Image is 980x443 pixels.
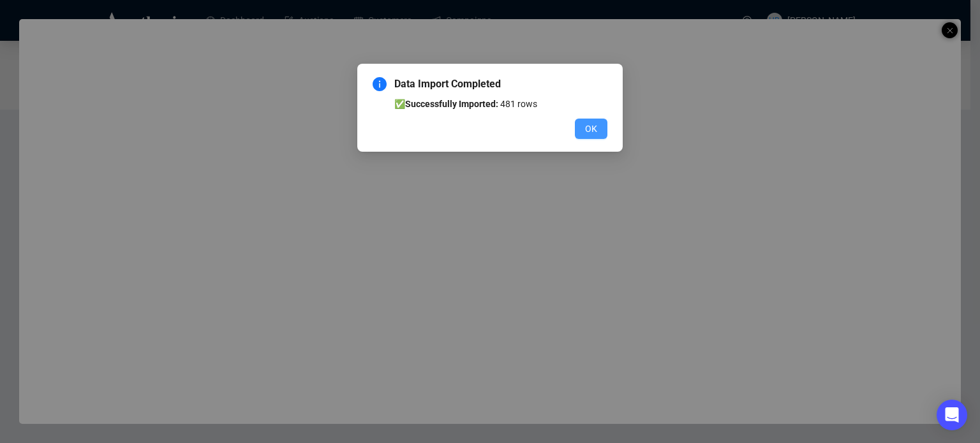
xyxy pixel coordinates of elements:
[405,99,498,109] b: Successfully Imported:
[394,76,607,92] span: Data Import Completed
[373,77,387,91] span: info-circle
[575,119,607,139] button: OK
[394,97,607,111] li: ✅ 481 rows
[937,400,967,430] div: Open Intercom Messenger
[585,122,597,136] span: OK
